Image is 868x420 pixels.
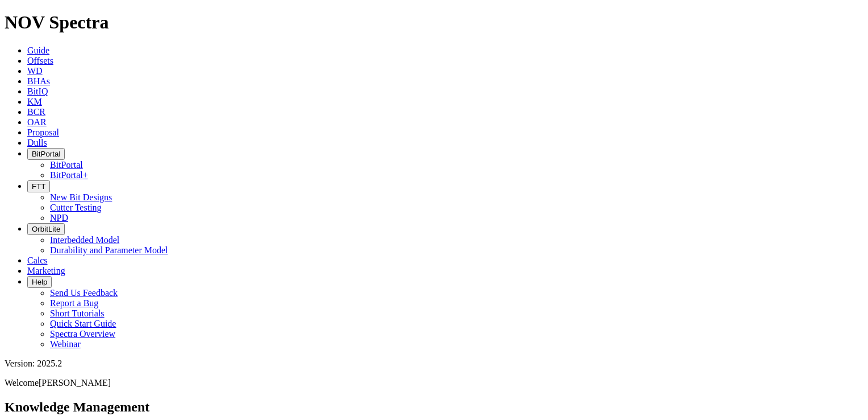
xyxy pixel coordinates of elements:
a: OAR [27,117,47,127]
span: FTT [32,182,45,191]
a: New Bit Designs [50,192,112,202]
button: Help [27,276,52,288]
span: OrbitLite [32,225,60,233]
a: WD [27,66,43,76]
h2: Knowledge Management [5,400,863,415]
a: Guide [27,46,49,55]
a: BitPortal [50,160,83,170]
h1: NOV Spectra [5,12,863,33]
a: BitPortal+ [50,170,88,180]
a: Marketing [27,266,65,275]
a: BHAs [27,76,50,86]
a: Webinar [50,339,81,349]
a: Report a Bug [50,298,98,308]
a: Durability and Parameter Model [50,245,168,255]
span: [PERSON_NAME] [39,378,111,388]
div: Version: 2025.2 [5,359,863,369]
a: Send Us Feedback [50,288,118,298]
a: Short Tutorials [50,308,105,318]
button: FTT [27,180,50,192]
a: BitIQ [27,87,48,96]
a: NPD [50,213,68,223]
a: Offsets [27,56,53,65]
a: Dulls [27,138,47,147]
a: Quick Start Guide [50,319,116,328]
a: Spectra Overview [50,329,115,339]
a: BCR [27,107,45,117]
a: Proposal [27,127,59,137]
span: Help [32,278,47,286]
button: OrbitLite [27,223,65,235]
button: BitPortal [27,148,65,160]
a: Cutter Testing [50,203,102,212]
a: KM [27,97,42,106]
a: Calcs [27,256,48,265]
a: Interbedded Model [50,235,119,245]
span: BitPortal [32,150,60,158]
p: Welcome [5,378,863,388]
